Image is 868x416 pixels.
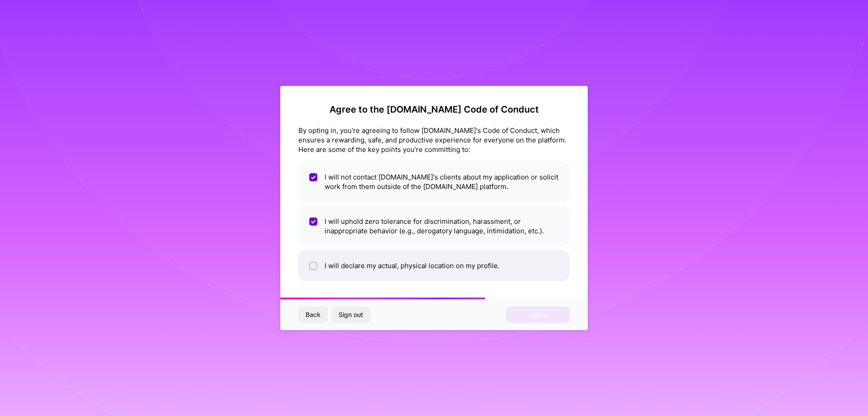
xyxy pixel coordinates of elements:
[298,307,328,323] button: Back
[298,126,570,154] div: By opting in, you're agreeing to follow [DOMAIN_NAME]'s Code of Conduct, which ensures a rewardin...
[298,104,570,115] h2: Agree to the [DOMAIN_NAME] Code of Conduct
[298,161,570,202] li: I will not contact [DOMAIN_NAME]'s clients about my application or solicit work from them outside...
[298,250,570,281] li: I will declare my actual, physical location on my profile.
[298,206,570,246] li: I will uphold zero tolerance for discrimination, harassment, or inappropriate behavior (e.g., der...
[306,310,321,319] span: Back
[331,307,370,323] button: Sign out
[339,310,363,319] span: Sign out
